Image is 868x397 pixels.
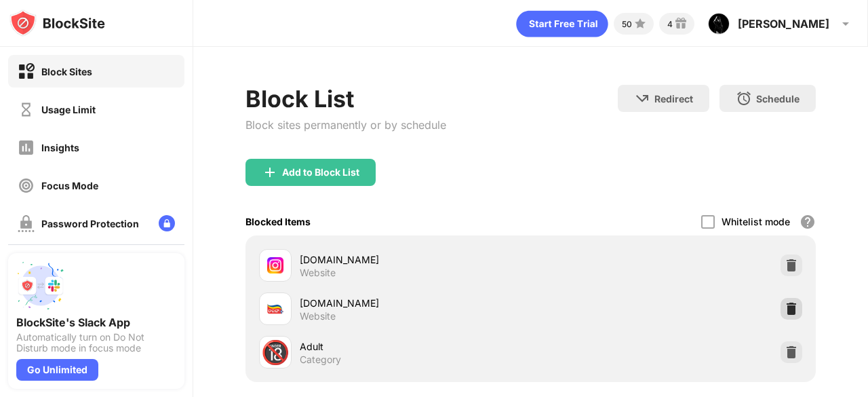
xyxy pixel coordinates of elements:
img: reward-small.svg [673,16,689,32]
div: 4 [667,19,673,29]
img: points-small.svg [632,16,648,32]
div: Password Protection [41,218,139,229]
img: favicons [267,257,283,273]
div: Automatically turn on Do Not Disturb mode in focus mode [16,332,176,354]
div: animation [516,10,608,37]
div: Website [300,310,336,322]
img: push-slack.svg [16,261,65,310]
div: Block List [245,85,446,113]
div: Usage Limit [41,104,96,115]
div: [PERSON_NAME] [738,17,829,31]
div: 🔞 [261,339,290,366]
div: Block Sites [41,66,92,77]
div: 50 [622,19,632,29]
img: ACg8ocKd6T2Xwgw66qb7BCn-sJvVX2AwuSBcSGlU0Box-tl-aFbYFA=s96-c [708,13,730,35]
div: [DOMAIN_NAME] [300,252,531,267]
div: Website [300,267,336,279]
div: Whitelist mode [722,216,790,227]
img: insights-off.svg [18,139,35,156]
div: Block sites permanently or by schedule [245,118,446,132]
div: Adult [300,339,531,354]
div: Insights [41,142,79,153]
img: password-protection-off.svg [18,215,35,232]
img: focus-off.svg [18,177,35,194]
div: Schedule [756,93,800,105]
div: BlockSite's Slack App [16,316,176,329]
div: Focus Mode [41,180,98,191]
div: Category [300,354,341,366]
img: logo-blocksite.svg [9,10,105,37]
img: block-on.svg [18,63,35,80]
div: Blocked Items [245,216,311,227]
img: lock-menu.svg [159,215,175,231]
img: favicons [267,301,283,317]
div: Redirect [654,93,693,105]
div: Go Unlimited [16,359,98,381]
div: [DOMAIN_NAME] [300,296,531,310]
div: Add to Block List [282,167,359,178]
img: time-usage-off.svg [18,101,35,118]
